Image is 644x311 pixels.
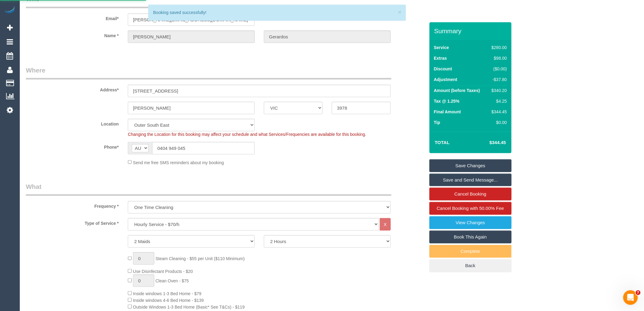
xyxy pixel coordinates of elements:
[332,102,390,114] input: Post Code*
[133,305,245,309] span: Outside Windows 1-3 Bed Home (Basic* See T&Cs) - $119
[429,216,512,229] a: View Changes
[21,119,123,127] label: Location
[429,231,512,243] a: Book This Again
[21,30,123,39] label: Name *
[489,44,507,51] div: $280.00
[434,27,509,34] h3: Summary
[489,87,507,94] div: $340.20
[434,76,457,83] label: Adjustment
[133,298,204,303] span: Inside windows 4-6 Bed Home - $139
[152,142,255,154] input: Phone*
[21,218,123,226] label: Type of Service *
[26,66,391,80] legend: Where
[429,259,512,272] a: Back
[489,119,507,125] div: $0.00
[156,256,245,261] span: Steam Cleaning - $55 per Unit ($110 Minimum)
[489,109,507,115] div: $344.45
[133,291,201,296] span: Inside windows 1-3 Bed Home - $79
[133,269,193,274] span: Use Disinfectant Products - $20
[489,76,507,83] div: -$37.80
[21,142,123,150] label: Phone*
[429,188,512,200] a: Cancel Booking
[21,201,123,209] label: Frequency *
[623,290,638,305] iframe: Intercom live chat
[4,6,16,15] img: Automaid Logo
[21,85,123,93] label: Address*
[153,9,401,16] div: Booking saved successfully!
[489,55,507,61] div: $98.00
[636,290,641,295] span: 7
[489,66,507,72] div: ($0.00)
[21,13,123,22] label: Email*
[26,182,391,196] legend: What
[434,119,440,125] label: Tip
[435,140,450,145] strong: Total
[434,87,480,94] label: Amount (before Taxes)
[429,174,512,186] a: Save and Send Message...
[434,55,447,61] label: Extras
[489,98,507,104] div: $4.25
[156,278,189,283] span: Clean Oven - $75
[128,30,255,43] input: First Name*
[434,44,449,51] label: Service
[133,160,224,165] span: Send me free SMS reminders about my booking
[471,140,506,145] h4: $344.45
[429,202,512,215] a: Cancel Booking with 50.00% Fee
[434,98,460,104] label: Tax @ 1.25%
[128,102,255,114] input: Suburb*
[437,206,504,211] span: Cancel Booking with 50.00% Fee
[128,132,366,137] span: Changing the Location for this booking may affect your schedule and what Services/Frequencies are...
[398,9,401,15] button: ×
[429,159,512,172] a: Save Changes
[434,109,461,115] label: Final Amount
[128,13,255,26] input: Email*
[264,30,391,43] input: Last Name*
[434,66,452,72] label: Discount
